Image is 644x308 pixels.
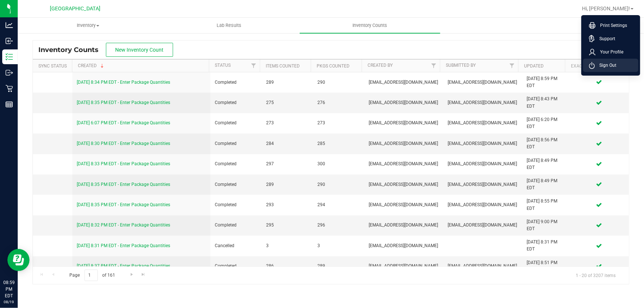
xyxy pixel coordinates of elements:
span: [EMAIL_ADDRESS][DOMAIN_NAME] [448,160,518,167]
span: [EMAIL_ADDRESS][DOMAIN_NAME] [369,201,439,208]
a: Support [589,35,636,42]
li: Sign Out [583,59,638,72]
span: [GEOGRAPHIC_DATA] [50,6,101,12]
span: 300 [317,160,360,167]
a: [DATE] 8:32 PM EDT - Enter Package Quantities [77,222,170,228]
span: Lab Results [207,22,251,29]
a: Go to the next page [126,270,137,280]
span: [EMAIL_ADDRESS][DOMAIN_NAME] [369,120,439,127]
span: Inventory [18,22,158,29]
span: Your Profile [596,48,623,56]
a: [DATE] 8:30 PM EDT - Enter Package Quantities [77,141,170,146]
div: [DATE] 9:00 PM EDT [527,218,565,232]
a: Filter [248,59,260,72]
span: 289 [266,181,309,188]
span: 297 [266,160,309,167]
a: Created [78,63,105,68]
a: Status [215,63,231,68]
span: [EMAIL_ADDRESS][DOMAIN_NAME] [369,99,439,106]
div: [DATE] 6:20 PM EDT [527,116,565,130]
a: Items Counted [266,63,300,69]
a: [DATE] 8:37 PM EDT - Enter Package Quantities [77,263,170,269]
p: 08:59 PM EDT [3,279,14,299]
a: [DATE] 8:35 PM EDT - Enter Package Quantities [77,182,170,187]
div: [DATE] 8:51 PM EDT [527,259,565,273]
span: Completed [215,201,257,208]
inline-svg: Inventory [6,53,13,60]
span: [EMAIL_ADDRESS][DOMAIN_NAME] [448,79,518,86]
div: [DATE] 8:43 PM EDT [527,96,565,110]
div: [DATE] 8:55 PM EDT [527,198,565,212]
span: Sign Out [595,62,616,69]
inline-svg: Reports [6,101,13,108]
span: Completed [215,181,257,188]
span: [EMAIL_ADDRESS][DOMAIN_NAME] [448,222,518,229]
span: Inventory Counts [343,22,397,29]
span: 286 [266,263,309,270]
span: 273 [266,120,309,127]
span: Print Settings [596,22,627,29]
span: Inventory Counts [38,46,106,54]
span: Completed [215,222,257,229]
span: [EMAIL_ADDRESS][DOMAIN_NAME] [448,263,518,270]
th: Exact [565,59,624,72]
span: 294 [317,201,360,208]
a: [DATE] 8:31 PM EDT - Enter Package Quantities [77,243,170,248]
span: Cancelled [215,242,257,249]
div: [DATE] 8:31 PM EDT [527,239,565,253]
span: 289 [266,79,309,86]
span: [EMAIL_ADDRESS][DOMAIN_NAME] [369,222,439,229]
a: Filter [506,59,518,72]
a: [DATE] 8:35 PM EDT - Enter Package Quantities [77,202,170,207]
span: [EMAIL_ADDRESS][DOMAIN_NAME] [448,201,518,208]
span: Hi, [PERSON_NAME]! [582,6,630,11]
span: 3 [266,242,309,249]
a: Lab Results [159,18,300,33]
inline-svg: Outbound [6,69,13,76]
a: [DATE] 8:35 PM EDT - Enter Package Quantities [77,100,170,105]
span: 276 [317,99,360,106]
span: Completed [215,99,257,106]
a: [DATE] 8:34 PM EDT - Enter Package Quantities [77,80,170,85]
div: [DATE] 8:59 PM EDT [527,75,565,89]
span: Completed [215,79,257,86]
p: 08/19 [3,299,14,305]
a: Created By [368,63,393,68]
span: 284 [266,140,309,147]
span: [EMAIL_ADDRESS][DOMAIN_NAME] [448,140,518,147]
iframe: Resource center [7,249,30,271]
span: 290 [317,79,360,86]
inline-svg: Inbound [6,37,13,45]
span: New Inventory Count [116,47,164,53]
span: Support [595,35,615,42]
span: [EMAIL_ADDRESS][DOMAIN_NAME] [369,160,439,167]
span: [EMAIL_ADDRESS][DOMAIN_NAME] [369,140,439,147]
a: Pkgs Counted [317,63,349,69]
button: New Inventory Count [106,43,173,57]
span: [EMAIL_ADDRESS][DOMAIN_NAME] [369,79,439,86]
inline-svg: Analytics [6,21,13,29]
a: Sync Status [38,63,67,69]
span: 296 [317,222,360,229]
span: Completed [215,263,257,270]
span: Completed [215,120,257,127]
a: [DATE] 8:33 PM EDT - Enter Package Quantities [77,161,170,166]
span: [EMAIL_ADDRESS][DOMAIN_NAME] [448,120,518,127]
span: 3 [317,242,360,249]
span: 289 [317,263,360,270]
a: Inventory Counts [300,18,441,33]
a: Updated [524,63,544,69]
span: Completed [215,140,257,147]
span: Page of 161 [63,270,121,281]
a: Inventory [18,18,159,33]
a: [DATE] 6:07 PM EDT - Enter Package Quantities [77,120,170,125]
div: [DATE] 8:49 PM EDT [527,177,565,191]
span: 1 - 20 of 3207 items [570,270,621,281]
a: Go to the last page [138,270,149,280]
span: [EMAIL_ADDRESS][DOMAIN_NAME] [448,99,518,106]
span: 273 [317,120,360,127]
span: 290 [317,181,360,188]
a: Filter [428,59,440,72]
inline-svg: Retail [6,85,13,92]
span: 275 [266,99,309,106]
